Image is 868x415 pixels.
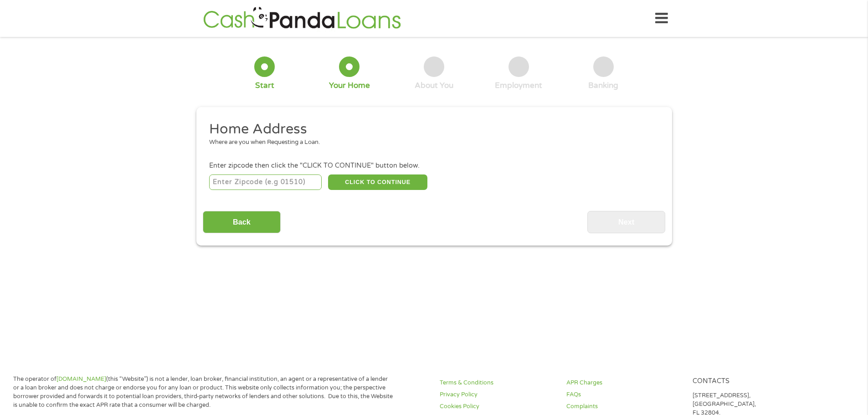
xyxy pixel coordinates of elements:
a: FAQs [566,390,682,399]
div: About You [415,81,453,91]
div: Banking [588,81,618,91]
a: Complaints [566,402,682,411]
img: GetLoanNow Logo [200,5,404,31]
h4: Contacts [693,377,808,386]
a: APR Charges [566,379,682,387]
a: Cookies Policy [440,402,555,411]
div: Employment [495,81,542,91]
input: Next [587,211,665,233]
div: Enter zipcode then click the "CLICK TO CONTINUE" button below. [209,161,658,171]
p: The operator of (this “Website”) is not a lender, loan broker, financial institution, an agent or... [13,375,393,410]
button: CLICK TO CONTINUE [328,174,427,190]
a: [DOMAIN_NAME] [56,375,106,383]
a: Terms & Conditions [440,379,555,387]
div: Start [255,81,274,91]
a: Privacy Policy [440,390,555,399]
h2: Home Address [209,120,652,138]
input: Back [203,211,281,233]
div: Your Home [329,81,370,91]
div: Where are you when Requesting a Loan. [209,138,652,147]
input: Enter Zipcode (e.g 01510) [209,174,322,190]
